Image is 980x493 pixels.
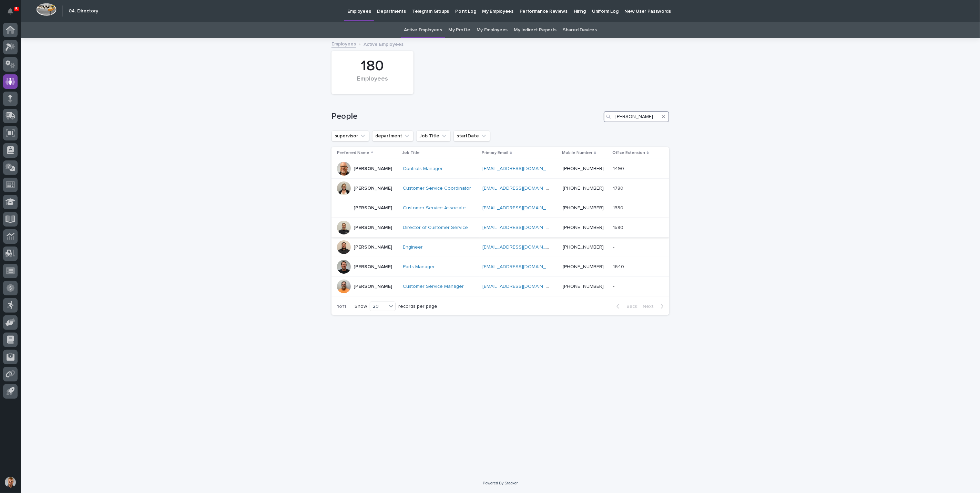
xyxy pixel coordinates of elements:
h2: 04. Directory [69,8,98,14]
p: [PERSON_NAME] [354,205,392,211]
tr: [PERSON_NAME]Customer Service Coordinator [EMAIL_ADDRESS][DOMAIN_NAME] [PHONE_NUMBER]17801780 [331,179,669,198]
tr: [PERSON_NAME]Controls Manager [EMAIL_ADDRESS][DOMAIN_NAME] [PHONE_NUMBER]14901490 [331,159,669,179]
p: 1640 [613,263,625,270]
a: [PHONE_NUMBER] [563,206,604,210]
p: Active Employees [364,40,404,48]
p: Office Extension [612,149,645,157]
button: Job Title [416,130,451,141]
a: [EMAIL_ADDRESS][DOMAIN_NAME] [482,264,560,269]
p: Show [355,304,367,310]
tr: [PERSON_NAME]Parts Manager [EMAIL_ADDRESS][DOMAIN_NAME] [PHONE_NUMBER]16401640 [331,257,669,277]
a: [PHONE_NUMBER] [563,264,604,269]
button: Notifications [3,4,18,19]
a: Shared Devices [563,22,597,38]
tr: [PERSON_NAME]Customer Service Associate [EMAIL_ADDRESS][DOMAIN_NAME] [PHONE_NUMBER]13301330 [331,198,669,218]
p: [PERSON_NAME] [354,244,392,250]
button: supervisor [331,130,369,141]
button: Back [611,303,640,310]
p: [PERSON_NAME] [354,166,392,172]
a: Engineer [403,244,423,250]
input: Search [604,111,669,122]
a: [EMAIL_ADDRESS][DOMAIN_NAME] [482,225,560,230]
a: [EMAIL_ADDRESS][DOMAIN_NAME] [482,245,560,250]
p: [PERSON_NAME] [354,225,392,231]
tr: [PERSON_NAME]Director of Customer Service [EMAIL_ADDRESS][DOMAIN_NAME] [PHONE_NUMBER]15801580 [331,218,669,238]
p: 1780 [613,184,625,191]
a: [PHONE_NUMBER] [563,245,604,250]
a: My Indirect Reports [514,22,557,38]
button: Next [640,303,669,310]
a: [EMAIL_ADDRESS][DOMAIN_NAME] [482,284,560,289]
div: 20 [370,303,387,310]
p: [PERSON_NAME] [354,264,392,270]
div: Notifications5 [9,8,18,19]
p: - [613,282,616,290]
p: Mobile Number [562,149,592,157]
a: [PHONE_NUMBER] [563,166,604,171]
a: [PHONE_NUMBER] [563,225,604,230]
div: Employees [343,75,402,90]
p: 1330 [613,204,625,211]
a: Customer Service Manager [403,284,464,290]
tr: [PERSON_NAME]Customer Service Manager [EMAIL_ADDRESS][DOMAIN_NAME] [PHONE_NUMBER]-- [331,277,669,296]
button: department [372,130,414,141]
a: Customer Service Coordinator [403,186,471,191]
span: Next [643,304,658,309]
p: [PERSON_NAME] [354,284,392,290]
p: records per page [398,304,437,310]
div: 180 [343,57,402,75]
p: [PERSON_NAME] [354,186,392,191]
p: Primary Email [482,149,508,157]
img: Workspace Logo [36,3,57,16]
a: [EMAIL_ADDRESS][DOMAIN_NAME] [482,186,560,191]
button: users-avatar [3,475,18,490]
a: Parts Manager [403,264,435,270]
a: Employees [331,40,356,48]
a: Active Employees [404,22,442,38]
p: - [613,243,616,250]
a: Controls Manager [403,166,443,172]
p: Job Title [402,149,420,157]
a: My Employees [477,22,508,38]
a: [EMAIL_ADDRESS][DOMAIN_NAME] [482,166,560,171]
p: 1580 [613,223,625,231]
p: Preferred Name [337,149,369,157]
a: My Profile [448,22,470,38]
span: Back [622,304,637,309]
tr: [PERSON_NAME]Engineer [EMAIL_ADDRESS][DOMAIN_NAME] [PHONE_NUMBER]-- [331,238,669,257]
p: 1 of 1 [331,298,352,315]
h1: People [331,112,601,122]
a: [EMAIL_ADDRESS][DOMAIN_NAME] [482,206,560,210]
a: Director of Customer Service [403,225,468,231]
button: startDate [453,130,490,141]
a: Customer Service Associate [403,205,466,211]
p: 5 [15,7,18,11]
p: 1490 [613,165,625,172]
a: Powered By Stacker [483,481,518,485]
a: [PHONE_NUMBER] [563,186,604,191]
a: [PHONE_NUMBER] [563,284,604,289]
